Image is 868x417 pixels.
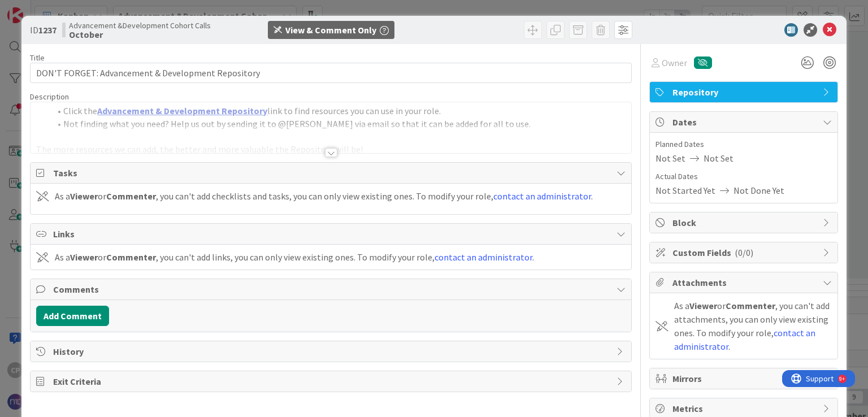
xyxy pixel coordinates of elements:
[53,227,610,241] span: Links
[24,2,51,15] span: Support
[656,138,832,150] span: Planned Dates
[30,92,69,102] span: Description
[493,190,591,202] a: contact an administrator
[70,190,98,202] b: Viewer
[53,345,610,358] span: History
[435,251,532,263] a: contact an administrator
[106,190,156,202] b: Commenter
[656,151,685,165] span: Not Set
[672,115,817,129] span: Dates
[30,23,57,37] span: ID
[672,85,817,99] span: Repository
[106,251,156,263] b: Commenter
[69,30,211,39] b: October
[30,53,45,63] label: Title
[50,118,625,131] li: Not finding what you need? Help us out by sending it to @[PERSON_NAME] via email so that it can b...
[53,166,610,180] span: Tasks
[285,23,376,37] div: View & Comment Only
[656,171,832,183] span: Actual Dates
[672,246,817,259] span: Custom Fields
[726,300,775,311] b: Commenter
[672,372,817,385] span: Mirrors
[97,105,267,116] a: Advancement & Development Repository
[662,56,687,69] span: Owner
[704,151,734,165] span: Not Set
[55,250,534,264] div: As a or , you can't add links, you can only view existing ones. To modify your role, .
[672,276,817,289] span: Attachments
[53,375,610,388] span: Exit Criteria
[57,5,63,14] div: 9+
[53,283,610,296] span: Comments
[672,402,817,415] span: Metrics
[689,300,717,311] b: Viewer
[734,184,784,197] span: Not Done Yet
[69,21,211,30] span: Advancement &Development Cohort Calls
[30,63,631,83] input: type card name here...
[672,216,817,229] span: Block
[656,184,715,197] span: Not Started Yet
[70,251,98,263] b: Viewer
[50,105,625,118] li: Click the link to find resources you can use in your role.
[38,24,57,36] b: 1237
[55,189,593,203] div: As a or , you can't add checklists and tasks, you can only view existing ones. To modify your rol...
[674,299,832,353] div: As a or , you can't add attachments, you can only view existing ones. To modify your role, .
[735,247,753,258] span: ( 0/0 )
[36,306,109,326] button: Add Comment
